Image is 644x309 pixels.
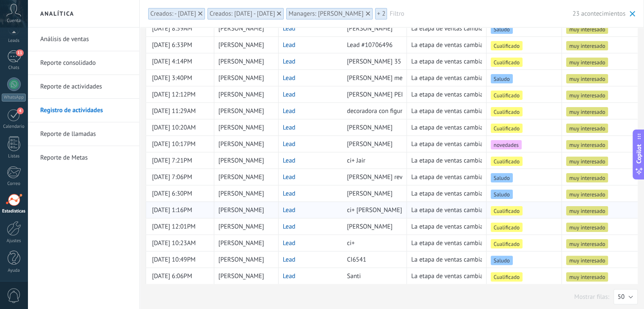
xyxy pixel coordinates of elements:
[347,157,365,165] span: ci+ Jair
[347,58,401,66] span: [PERSON_NAME] 35
[566,239,608,248] div: muy interesado
[566,157,608,166] div: muy interesado
[210,10,275,18] div: Creados: 08/09/2025 - 14/09/2025
[218,58,264,66] span: [PERSON_NAME]
[491,124,522,133] div: Cualificado
[566,173,608,182] div: muy interesado
[218,74,264,82] span: [PERSON_NAME]
[347,223,392,231] span: [PERSON_NAME]
[214,119,274,135] div: Juan Felipe Ossa
[411,91,489,99] span: La etapa de ventas cambiada
[494,174,510,182] span: Saludo
[411,190,489,198] span: La etapa de ventas cambiada
[152,41,192,49] span: [DATE] 6:33PM
[343,152,403,168] div: ci+ Jair
[343,136,403,152] div: Silvia
[2,181,26,187] div: Correo
[569,141,605,149] span: muy interesado
[494,108,520,116] span: Cualificado
[407,53,482,69] div: La etapa de ventas cambiada
[569,42,605,50] span: muy interesado
[569,224,605,231] span: muy interesado
[283,206,296,214] a: Lead
[491,107,522,116] div: Cualificado
[411,173,489,181] span: La etapa de ventas cambiada
[343,235,403,251] div: ci+
[407,185,482,201] div: La etapa de ventas cambiada
[566,91,608,100] div: muy interesado
[347,256,366,264] span: CI6541
[218,173,264,181] span: [PERSON_NAME]
[569,158,605,165] span: muy interesado
[152,190,192,198] span: [DATE] 6:30PM
[2,154,26,159] div: Listas
[494,273,520,281] span: Cualificado
[491,140,522,149] div: novedades
[214,218,274,235] div: Juan Felipe Ossa
[7,18,21,24] span: Cuenta
[152,272,192,280] span: [DATE] 6:06PM
[347,124,392,132] span: [PERSON_NAME]
[28,75,139,99] li: Reporte de actividades
[569,240,605,248] span: muy interesado
[343,185,403,201] div: Tatiana
[569,174,605,182] span: muy interesado
[566,223,608,232] div: muy interesado
[152,58,192,66] span: [DATE] 4:14PM
[214,251,274,268] div: Juan Felipe Ossa
[40,28,131,51] a: Análisis de ventas
[40,51,131,75] a: Reporte consolidado
[411,25,489,33] span: La etapa de ventas cambiada
[411,124,489,132] span: La etapa de ventas cambiada
[283,91,296,99] a: Lead
[218,140,264,148] span: [PERSON_NAME]
[343,86,403,102] div: CRISTINA PEDIDO P ESTRELLA
[40,146,131,170] a: Reporte de Metas
[566,107,608,116] div: muy interesado
[218,239,264,247] span: [PERSON_NAME]
[494,240,520,248] span: Cualificado
[347,41,392,49] span: Lead #10706496
[214,136,274,152] div: Juan Felipe Ossa
[214,86,274,102] div: Juan Felipe Ossa
[491,206,522,215] div: Cualificado
[343,251,403,268] div: CI6541
[411,157,489,165] span: La etapa de ventas cambiada
[491,173,513,182] div: Saludo
[343,20,403,36] div: manuel duque int
[347,206,402,214] span: ci+ [PERSON_NAME]
[411,256,489,264] span: La etapa de ventas cambiada
[569,257,605,264] span: muy interesado
[566,272,608,281] div: muy interesado
[214,268,274,284] div: Juan Felipe Ossa
[2,65,26,71] div: Chats
[214,185,274,201] div: Juan Felipe Ossa
[569,125,605,132] span: muy interesado
[218,124,264,132] span: [PERSON_NAME]
[566,74,608,83] div: muy interesado
[494,158,520,165] span: Cualificado
[572,10,625,18] span: 23 acontecimientos
[407,235,482,251] div: La etapa de ventas cambiada
[343,268,403,284] div: Santi
[40,122,131,146] a: Reporte de llamadas
[2,268,26,273] div: Ayuda
[218,41,264,49] span: [PERSON_NAME]
[283,58,296,66] a: Lead
[407,169,482,185] div: La etapa de ventas cambiada
[569,191,605,198] span: muy interesado
[407,37,482,53] div: La etapa de ventas cambiada
[343,103,403,119] div: decoradora con figuras
[347,107,408,115] span: decoradora con figuras
[2,38,26,44] div: Leads
[283,272,296,280] a: Lead
[283,140,296,148] a: Lead
[347,173,444,181] span: [PERSON_NAME] revendedor cucuta
[152,91,196,99] span: [DATE] 12:12PM
[152,25,192,33] span: [DATE] 8:59AM
[566,256,608,265] div: muy interesado
[618,293,625,301] span: 50
[491,74,513,83] div: Saludo
[343,218,403,235] div: Rocío
[494,75,510,83] span: Saludo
